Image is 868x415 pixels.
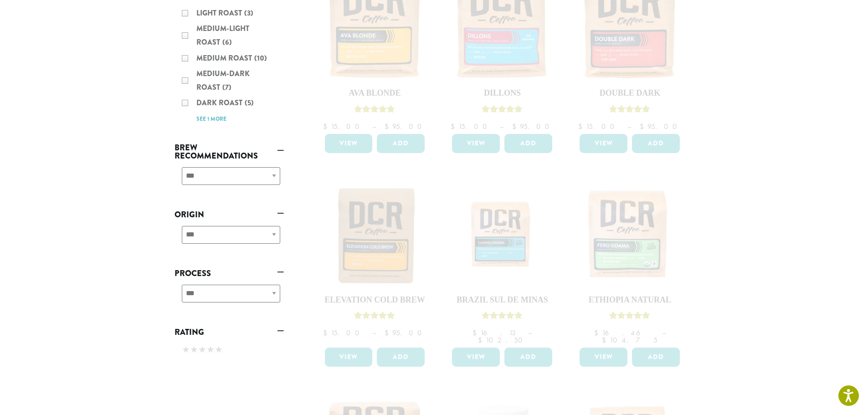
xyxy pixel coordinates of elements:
[175,3,284,129] div: Roast
[175,324,284,340] a: Rating
[175,164,284,196] div: Brew Recommendations
[175,266,284,281] a: Process
[175,222,284,255] div: Origin
[175,340,284,361] div: Rating
[175,207,284,222] a: Origin
[175,281,284,313] div: Process
[175,140,284,164] a: Brew Recommendations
